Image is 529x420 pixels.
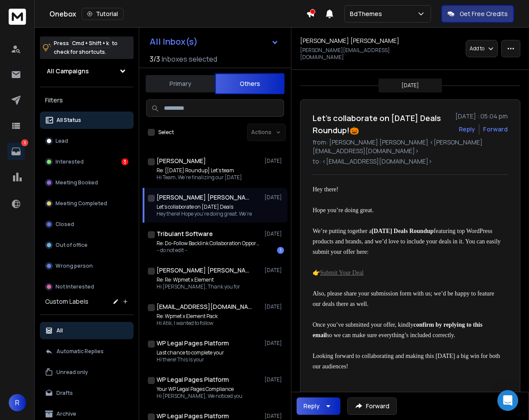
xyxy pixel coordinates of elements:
[264,157,284,164] p: [DATE]
[483,125,508,134] div: Forward
[264,303,284,310] p: [DATE]
[40,322,134,339] button: All
[56,179,98,186] p: Meeting Booked
[56,242,88,249] p: Out of office
[157,174,242,181] p: Hi Team, We’re finalizing our [DATE]
[9,394,26,411] button: R
[313,228,502,255] span: We’re putting together a featuring top WordPress products and brands, and we’d love to include yo...
[215,73,284,94] button: Others
[157,276,240,283] p: Re: Re: Wpmet x Element
[347,397,397,415] button: Forward
[157,356,224,363] p: Hi there! This is your
[264,267,284,274] p: [DATE]
[157,349,224,356] p: Last chance to complete your
[304,402,320,410] div: Reply
[460,10,508,18] p: Get Free Credits
[497,390,518,411] div: Open Intercom Messenger
[162,54,217,64] h3: Inboxes selected
[49,8,306,20] div: Onebox
[277,247,284,254] div: 1
[157,266,252,275] h1: [PERSON_NAME] [PERSON_NAME]
[40,62,134,80] button: All Campaigns
[56,262,93,269] p: Wrong person
[157,193,252,202] h1: [PERSON_NAME] [PERSON_NAME]
[402,82,419,89] p: [DATE]
[56,283,94,290] p: Not Interested
[313,112,450,136] h1: Let’s collaborate on [DATE] Deals Roundup!🎃
[459,125,475,134] button: Reply
[146,74,215,93] button: Primary
[40,257,134,275] button: Wrong person
[157,386,242,393] p: Your WP Legal Pages Compliance
[82,8,124,20] button: Tutorial
[350,10,385,18] p: BdThemes
[40,195,134,212] button: Meeting Completed
[455,112,508,121] p: [DATE] : 05:04 pm
[313,157,508,166] p: to: <[EMAIL_ADDRESS][DOMAIN_NAME]>
[264,376,284,383] p: [DATE]
[157,375,229,384] h1: WP Legal Pages Platform
[264,340,284,347] p: [DATE]
[150,54,160,64] span: 3 / 3
[320,269,364,276] a: Submit Your Deal
[40,364,134,381] button: Unread only
[56,158,84,165] p: Interested
[157,240,261,247] p: Re: Do-Follow Backlink Collaboration Opportunity
[372,228,434,234] strong: [DATE] Deals Roundup
[297,397,340,415] button: Reply
[40,216,134,233] button: Closed
[56,117,81,124] p: All Status
[313,207,374,213] span: Hope you’re doing great.
[54,39,118,56] p: Press to check for shortcuts.
[441,5,514,23] button: Get Free Credits
[56,221,74,228] p: Closed
[56,138,68,144] p: Lead
[56,200,107,207] p: Meeting Completed
[264,413,284,420] p: [DATE]
[264,194,284,201] p: [DATE]
[157,283,240,290] p: Hi [PERSON_NAME], Thank you for
[71,38,110,48] span: Cmd + Shift + k
[313,186,338,193] span: Hey there!
[56,410,76,417] p: Archive
[158,129,174,136] label: Select
[56,390,73,397] p: Drafts
[7,143,25,160] a: 3
[40,132,134,150] button: Lead
[157,393,242,400] p: Hi [PERSON_NAME], We noticed you
[313,290,496,307] span: Also, please share your submission form with us; we’d be happy to feature our deals there as well.
[40,278,134,295] button: Not Interested
[40,112,134,129] button: All Status
[40,236,134,254] button: Out of office
[313,353,502,370] span: Looking forward to collaborating and making this [DATE] a big win for both our audiences!
[313,269,364,276] span: 👉
[157,210,252,217] p: Hey there! Hope you’re doing great. We’re
[157,157,206,165] h1: [PERSON_NAME]
[157,203,252,210] p: Let’s collaborate on [DATE] Deals
[300,36,399,45] h1: [PERSON_NAME] [PERSON_NAME]
[40,384,134,402] button: Drafts
[40,94,134,106] h3: Filters
[143,33,286,50] button: All Inbox(s)
[40,153,134,171] button: Interested3
[45,297,88,306] h3: Custom Labels
[56,327,63,334] p: All
[300,47,408,61] p: [PERSON_NAME][EMAIL_ADDRESS][DOMAIN_NAME]
[470,45,484,52] p: Add to
[56,348,104,355] p: Automatic Replies
[313,138,508,155] p: from: [PERSON_NAME] [PERSON_NAME] <[PERSON_NAME][EMAIL_ADDRESS][DOMAIN_NAME]>
[40,343,134,360] button: Automatic Replies
[157,320,218,327] p: Hi Atik, I wanted to follow
[157,230,213,238] h1: Tribulant Software
[313,322,484,338] span: Once you’ve submitted your offer, kindly so we can make sure everything’s included correctly.
[157,339,229,348] h1: WP Legal Pages Platform
[264,230,284,237] p: [DATE]
[121,158,128,165] div: 3
[40,174,134,191] button: Meeting Booked
[47,67,89,75] h1: All Campaigns
[56,369,88,376] p: Unread only
[157,302,252,311] h1: [EMAIL_ADDRESS][DOMAIN_NAME]
[150,37,198,46] h1: All Inbox(s)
